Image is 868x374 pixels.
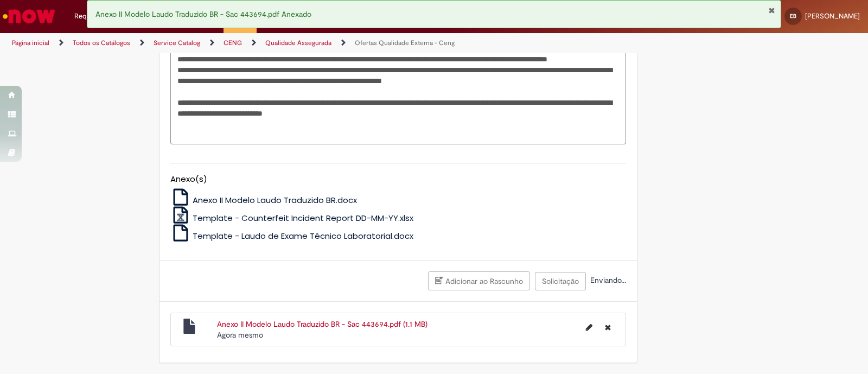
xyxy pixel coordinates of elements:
span: Requisições [74,11,112,22]
a: Anexo II Modelo Laudo Traduzido BR.docx [170,194,358,206]
a: Anexo II Modelo Laudo Traduzido BR - Sac 443694.pdf (1.1 MB) [217,319,427,329]
a: Ofertas Qualidade Externa - Ceng [355,39,455,47]
a: Qualidade Assegurada [265,39,331,47]
a: Todos os Catálogos [73,39,130,47]
span: Template - Laudo de Exame Técnico Laboratorial.docx [193,230,413,242]
span: Template - Counterfeit Incident Report DD-MM-YY.xlsx [193,212,413,224]
span: [PERSON_NAME] [805,11,860,21]
span: Agora mesmo [217,330,263,340]
a: Página inicial [12,39,49,47]
img: ServiceNow [1,5,57,27]
span: Enviando... [588,275,626,285]
textarea: Descrição [170,7,626,144]
a: Template - Counterfeit Incident Report DD-MM-YY.xlsx [170,212,414,224]
button: Excluir Anexo II Modelo Laudo Traduzido BR - Sac 443694.pdf [598,319,617,336]
a: CENG [224,39,242,47]
button: Fechar Notificação [768,6,775,15]
a: Template - Laudo de Exame Técnico Laboratorial.docx [170,230,414,242]
span: Anexo II Modelo Laudo Traduzido BR - Sac 443694.pdf Anexado [95,9,311,19]
ul: Trilhas de página [8,33,571,53]
a: Service Catalog [154,39,200,47]
time: 28/08/2025 20:03:35 [217,330,263,340]
span: EB [790,12,796,20]
h5: Anexo(s) [170,175,626,184]
span: Anexo II Modelo Laudo Traduzido BR.docx [193,194,357,206]
button: Editar nome de arquivo Anexo II Modelo Laudo Traduzido BR - Sac 443694.pdf [579,319,599,336]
